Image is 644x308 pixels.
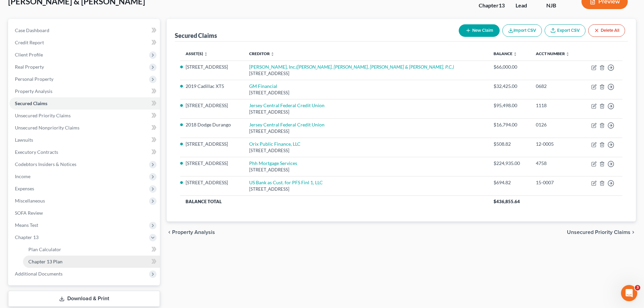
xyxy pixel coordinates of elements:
span: Unsecured Nonpriority Claims [15,125,79,131]
div: 0682 [536,83,576,90]
li: [STREET_ADDRESS] [186,102,238,109]
li: 2018 Dodge Durango [186,121,238,128]
span: Real Property [15,64,44,70]
div: $694.82 [494,179,525,186]
span: Expenses [15,186,34,191]
span: Secured Claims [15,100,47,106]
div: [STREET_ADDRESS] [249,167,483,173]
span: Chapter 13 [15,234,39,240]
button: Import CSV [502,24,542,37]
div: [STREET_ADDRESS] [249,109,483,115]
span: Property Analysis [172,230,215,235]
a: Export CSV [545,24,586,37]
span: Unsecured Priority Claims [15,113,71,118]
span: Client Profile [15,52,43,57]
div: [STREET_ADDRESS] [249,147,483,154]
a: Download & Print [8,291,160,307]
span: Executory Contracts [15,149,58,155]
span: Unsecured Priority Claims [567,230,630,235]
a: [PERSON_NAME], Inc.([PERSON_NAME], [PERSON_NAME], [PERSON_NAME] & [PERSON_NAME], P.C.) [249,64,454,70]
div: [STREET_ADDRESS] [249,186,483,192]
span: Lawsuits [15,137,33,143]
a: Asset(s) unfold_more [186,51,208,56]
div: 1118 [536,102,576,109]
span: 13 [499,2,505,8]
i: chevron_left [167,230,172,235]
span: Credit Report [15,40,44,45]
i: ([PERSON_NAME], [PERSON_NAME], [PERSON_NAME] & [PERSON_NAME], P.C.) [296,64,454,70]
div: 0126 [536,121,576,128]
div: [STREET_ADDRESS] [249,70,483,77]
a: Chapter 13 Plan [23,256,160,268]
button: Delete All [588,24,625,37]
li: [STREET_ADDRESS] [186,64,238,70]
a: Property Analysis [9,85,160,97]
div: NJB [546,2,571,9]
a: Secured Claims [9,97,160,110]
a: Jersey Central Federal Credit Union [249,102,325,108]
div: $224,935.00 [494,160,525,167]
a: Jersey Central Federal Credit Union [249,122,325,127]
a: Lawsuits [9,134,160,146]
div: [STREET_ADDRESS] [249,90,483,96]
div: $16,794.00 [494,121,525,128]
a: Credit Report [9,37,160,49]
div: 15-0007 [536,179,576,186]
a: Plan Calculator [23,243,160,256]
div: [STREET_ADDRESS] [249,128,483,135]
span: SOFA Review [15,210,43,216]
span: Case Dashboard [15,27,49,33]
iframe: Intercom live chat [621,285,637,301]
i: unfold_more [513,52,517,56]
i: unfold_more [566,52,570,56]
a: Unsecured Nonpriority Claims [9,122,160,134]
span: Plan Calculator [28,246,61,252]
span: Personal Property [15,76,53,82]
a: GM Financial [249,83,277,89]
i: chevron_right [630,230,636,235]
span: 3 [635,285,640,290]
div: Lead [516,2,535,9]
i: unfold_more [204,52,208,56]
div: $508.82 [494,141,525,147]
a: US Bank as Cust. for PFS Finl 1, LLC [249,180,323,185]
li: [STREET_ADDRESS] [186,141,238,147]
span: Miscellaneous [15,198,45,204]
div: 4758 [536,160,576,167]
div: Secured Claims [175,31,217,40]
a: Balance unfold_more [494,51,517,56]
li: [STREET_ADDRESS] [186,160,238,167]
a: Executory Contracts [9,146,160,158]
span: Means Test [15,222,38,228]
span: Property Analysis [15,88,52,94]
div: 12-0005 [536,141,576,147]
span: $436,855.64 [494,199,520,204]
i: unfold_more [270,52,275,56]
li: 2019 Cadillac XT5 [186,83,238,90]
a: Phh Mortgage Services [249,160,297,166]
span: Additional Documents [15,271,63,277]
th: Balance Total [180,195,488,208]
a: Creditor unfold_more [249,51,275,56]
div: Chapter [479,2,505,9]
a: SOFA Review [9,207,160,219]
a: Orix Public Finance, LLC [249,141,301,147]
div: $95,498.00 [494,102,525,109]
span: Codebtors Insiders & Notices [15,161,76,167]
span: Chapter 13 Plan [28,259,63,264]
div: $32,425.00 [494,83,525,90]
button: Unsecured Priority Claims chevron_right [567,230,636,235]
button: chevron_left Property Analysis [167,230,215,235]
a: Acct Number unfold_more [536,51,570,56]
div: $66,000.00 [494,64,525,70]
a: Case Dashboard [9,24,160,37]
a: Unsecured Priority Claims [9,110,160,122]
li: [STREET_ADDRESS] [186,179,238,186]
button: New Claim [459,24,500,37]
span: Income [15,173,30,179]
